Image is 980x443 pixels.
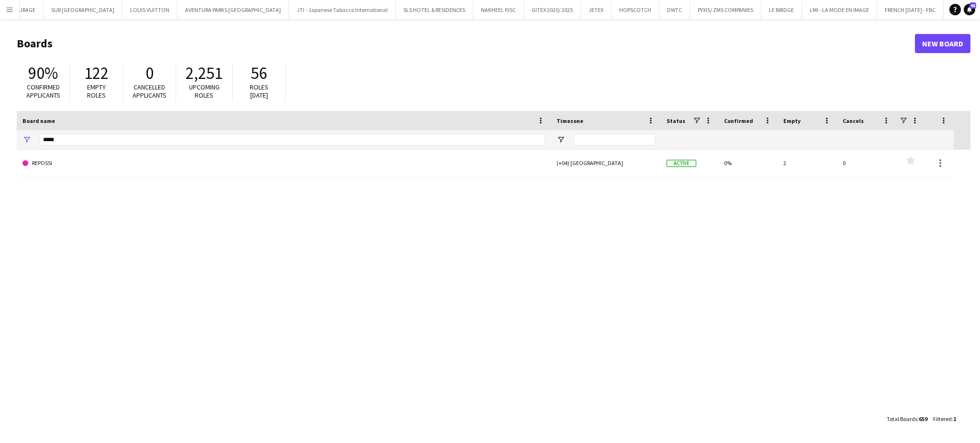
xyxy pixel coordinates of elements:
span: 0 [145,63,154,84]
button: FRENCH [DATE] - FBC [877,0,944,19]
span: 56 [251,63,267,84]
button: GITEX 2020/ 2025 [524,0,581,19]
span: 1 [953,415,956,422]
button: LE BRIDGE [761,0,802,19]
div: : [887,410,927,428]
a: REPOSSI [22,150,545,177]
input: Timezone Filter Input [574,134,655,145]
div: 0 [837,150,896,176]
span: 45 [969,2,976,9]
div: : [933,410,956,428]
span: Roles [DATE] [250,83,268,100]
span: Board name [22,117,55,124]
span: Cancels [843,117,864,124]
span: 122 [84,63,109,84]
button: Open Filter Menu [22,135,31,144]
button: Open Filter Menu [557,135,565,144]
button: AVENTURA PARKS [GEOGRAPHIC_DATA] [178,0,289,19]
button: LOUIS VUITTON [122,0,178,19]
a: New Board [915,34,970,53]
span: Cancelled applicants [133,83,167,100]
span: Confirmed [724,117,753,124]
button: LMI - LA MODE EN IMAGE [802,0,877,19]
button: JTI - Japanese Tabacco International [289,0,396,19]
span: Total Boards [887,415,917,422]
button: SUR [GEOGRAPHIC_DATA] [44,0,122,19]
button: NAKHEEL PJSC [473,0,524,19]
span: Status [667,117,685,124]
span: 90% [28,63,58,84]
span: Empty roles [87,83,106,100]
div: (+04) [GEOGRAPHIC_DATA] [551,150,661,176]
span: 659 [919,415,927,422]
button: HOPSCOTCH [612,0,659,19]
span: Active [667,160,696,167]
span: Empty [783,117,801,124]
span: Upcoming roles [189,83,220,100]
span: Confirmed applicants [26,83,60,100]
h1: Boards [17,36,915,51]
span: Filtered [933,415,952,422]
button: SLS HOTEL & RESIDENCES [396,0,473,19]
span: Timezone [557,117,583,124]
div: 0% [718,150,778,176]
button: DWTC [659,0,690,19]
a: 45 [964,4,975,15]
button: PYXIS/ ZMS COMPANIES [690,0,761,19]
input: Board name Filter Input [40,134,545,145]
div: 2 [778,150,837,176]
button: JETEX [581,0,612,19]
span: 2,251 [186,63,223,84]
